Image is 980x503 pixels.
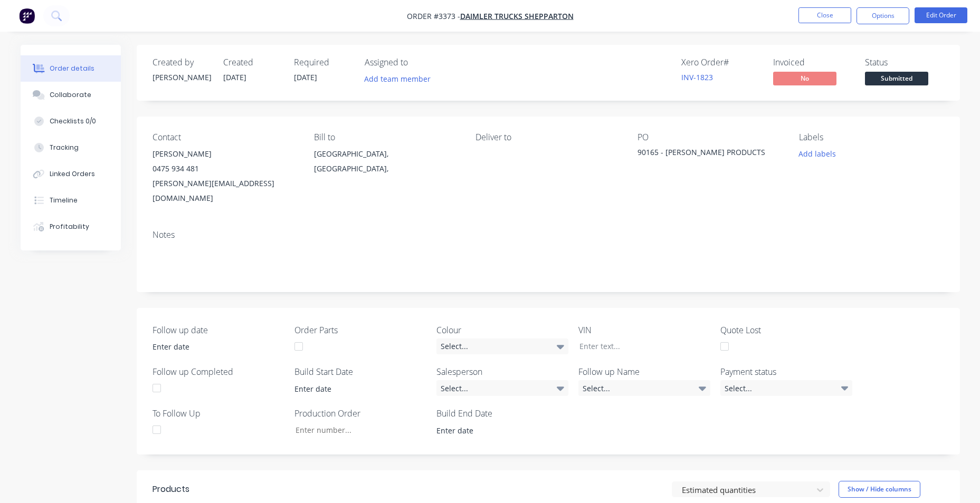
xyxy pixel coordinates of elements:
[436,338,568,354] div: Select...
[436,380,568,396] div: Select...
[153,161,297,176] div: 0475 934 481
[153,483,189,496] div: Products
[153,57,211,67] div: Created by
[773,72,836,85] span: No
[358,72,436,86] button: Add team member
[223,57,281,67] div: Created
[21,134,121,161] button: Tracking
[50,117,96,126] div: Checklists 0/0
[50,222,89,231] div: Profitability
[153,147,297,161] div: [PERSON_NAME]
[294,324,426,336] label: Order Parts
[50,169,95,179] div: Linked Orders
[50,64,94,73] div: Order details
[294,365,426,378] label: Build Start Date
[793,147,842,161] button: Add labels
[365,72,436,86] button: Add team member
[773,57,852,67] div: Invoiced
[50,143,79,152] div: Tracking
[145,339,277,355] input: Enter date
[865,72,928,88] button: Submitted
[153,324,284,336] label: Follow up date
[294,72,317,82] span: [DATE]
[436,365,568,378] label: Salesperson
[21,214,121,240] button: Profitability
[153,365,284,378] label: Follow up Completed
[865,57,944,67] div: Status
[314,147,459,180] div: [GEOGRAPHIC_DATA], [GEOGRAPHIC_DATA],
[21,82,121,108] button: Collaborate
[223,72,246,82] span: [DATE]
[50,196,78,205] div: Timeline
[915,7,967,23] button: Edit Order
[287,381,418,396] input: Enter date
[578,324,710,336] label: VIN
[798,7,851,23] button: Close
[287,422,426,438] input: Enter number...
[720,324,852,336] label: Quote Lost
[839,481,920,498] button: Show / Hide columns
[21,55,121,82] button: Order details
[153,176,297,206] div: [PERSON_NAME][EMAIL_ADDRESS][DOMAIN_NAME]
[857,7,909,24] button: Options
[578,365,710,378] label: Follow up Name
[681,72,713,82] a: INV-1823
[475,132,620,142] div: Deliver to
[19,8,35,24] img: Factory
[638,147,769,161] div: 90165 - [PERSON_NAME] PRODUCTS
[460,11,574,21] a: Daimler Trucks Shepparton
[314,132,459,142] div: Bill to
[294,57,352,67] div: Required
[681,57,760,67] div: Xero Order #
[799,132,944,142] div: Labels
[720,380,852,396] div: Select...
[436,407,568,420] label: Build End Date
[153,147,297,206] div: [PERSON_NAME]0475 934 481[PERSON_NAME][EMAIL_ADDRESS][DOMAIN_NAME]
[294,407,426,420] label: Production Order
[720,365,852,378] label: Payment status
[429,422,560,438] input: Enter date
[50,90,91,100] div: Collaborate
[407,11,460,21] span: Order #3373 -
[865,72,928,85] span: Submitted
[314,147,459,176] div: [GEOGRAPHIC_DATA], [GEOGRAPHIC_DATA],
[365,57,470,67] div: Assigned to
[436,324,568,336] label: Colour
[21,108,121,134] button: Checklists 0/0
[638,132,782,142] div: PO
[21,161,121,187] button: Linked Orders
[153,407,284,420] label: To Follow Up
[153,72,211,83] div: [PERSON_NAME]
[153,230,944,240] div: Notes
[153,132,297,142] div: Contact
[578,380,710,396] div: Select...
[21,187,121,214] button: Timeline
